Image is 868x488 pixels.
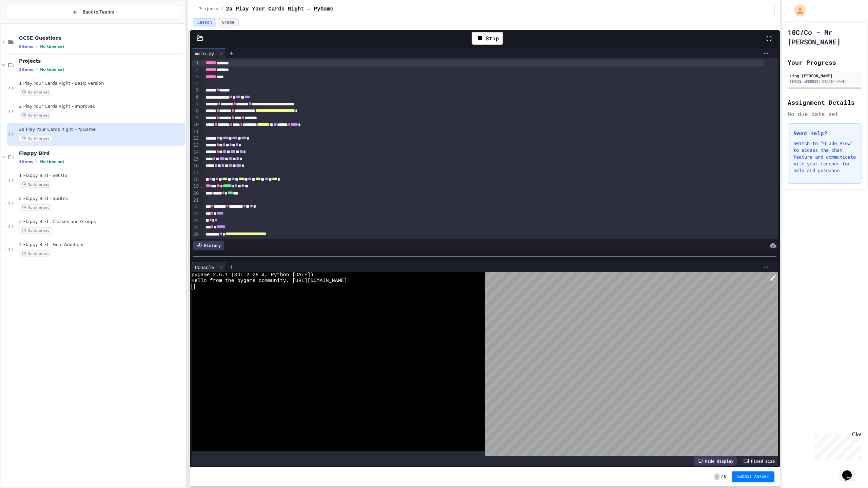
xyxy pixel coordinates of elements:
span: No time set [19,250,52,257]
div: 10 [192,121,200,128]
div: 1 [192,60,200,66]
span: 3 items [19,67,33,72]
div: 16 [192,163,200,169]
button: Submit Answer [732,471,774,482]
div: No due date set [788,110,862,118]
span: 8 items [19,44,33,49]
span: No time set [19,227,52,234]
div: Console [192,264,217,271]
div: 2 [192,66,200,73]
div: 11 [192,128,200,135]
div: 24 [192,217,200,224]
div: 6 [192,94,200,101]
div: 22 [192,203,200,210]
span: / [221,6,223,12]
h2: Your Progress [788,58,862,67]
div: Chat with us now!Close [3,3,47,43]
div: 26 [192,231,200,238]
span: 2 Flappy Bird - Sprites [19,196,184,202]
span: Hello from the pygame community. [URL][DOMAIN_NAME] [192,278,347,284]
div: Stop [472,32,503,45]
span: Flappy Bird [19,150,184,156]
div: Ling-[PERSON_NAME] [790,73,860,79]
span: 1 Flappy Bird - Set Up [19,173,184,179]
span: 4 Flappy Bird - Final Additions [19,242,184,248]
div: 8 [192,108,200,115]
div: 9 [192,115,200,121]
div: 19 [192,183,200,190]
span: 1 Play Your Cards Right - Basic Version [19,81,184,86]
span: 4 items [19,160,33,164]
div: main.py [192,48,226,58]
div: 5 [192,87,200,94]
h3: Need Help? [793,129,856,137]
span: No time set [19,181,52,188]
span: 2a Play Your Cards Right - PyGame [19,127,184,133]
div: 13 [192,142,200,149]
div: 27 [192,238,200,245]
span: 3 Flappy Bird - Classes and Groups [19,219,184,225]
div: My Account [787,3,808,18]
div: 18 [192,176,200,183]
div: main.py [192,50,217,57]
h1: 10C/Co - Mr [PERSON_NAME] [788,27,862,46]
span: No time set [40,67,64,72]
span: Back to Teams [82,8,114,16]
button: Back to Teams [6,5,180,19]
div: 14 [192,149,200,156]
div: 23 [192,210,200,217]
span: Submit Answer [737,474,769,480]
div: 21 [192,197,200,204]
span: • [36,159,37,164]
div: Fixed size [740,456,778,466]
div: 4 [192,80,200,87]
iframe: chat widget [812,431,861,460]
span: No time set [19,112,52,119]
h2: Assignment Details [788,98,862,107]
div: History [193,241,224,250]
span: • [36,44,37,49]
div: 12 [192,135,200,142]
div: 15 [192,156,200,163]
div: 17 [192,169,200,176]
span: - [714,473,719,480]
div: Hide display [694,456,737,466]
span: 2 Play Your Cards Right - Improved [19,104,184,109]
span: Projects [19,58,184,64]
div: [EMAIL_ADDRESS][DOMAIN_NAME] [790,79,860,84]
div: 3 [192,74,200,80]
iframe: chat widget [840,461,861,481]
span: No time set [40,160,64,164]
span: No time set [40,44,64,49]
span: Projects [199,6,218,12]
span: Fold line [200,183,203,189]
span: 2a Play Your Cards Right - PyGame [226,5,334,13]
div: Console [192,262,226,272]
span: No time set [19,89,52,96]
span: No time set [19,135,52,142]
span: GCSE Questions [19,35,184,41]
div: 20 [192,190,200,197]
span: pygame 2.6.1 (SDL 2.28.4, Python [DATE]) [192,272,314,278]
div: 7 [192,101,200,107]
button: Grade [218,18,239,27]
span: • [36,67,37,72]
div: 25 [192,224,200,231]
span: 0 [724,474,726,480]
span: / [721,474,723,480]
button: Lesson [193,18,216,27]
p: Switch to "Grade View" to access the chat feature and communicate with your teacher for help and ... [793,140,856,174]
span: No time set [19,204,52,211]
